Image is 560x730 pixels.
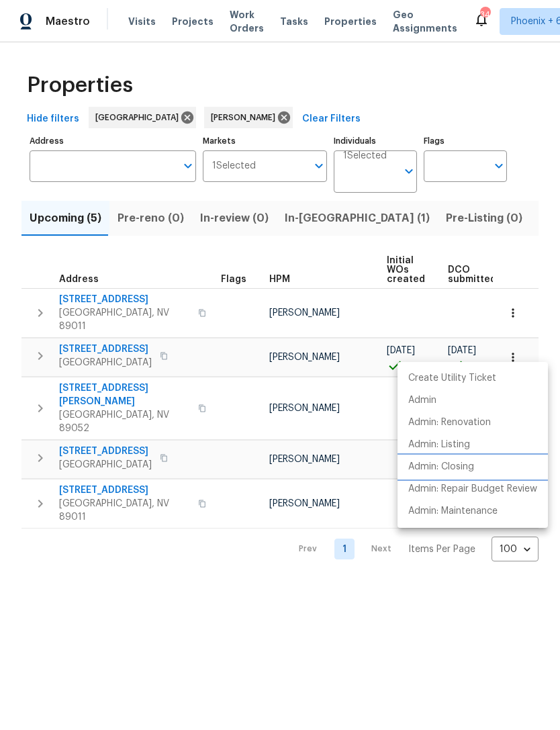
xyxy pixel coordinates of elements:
p: Admin: Listing [408,438,470,452]
p: Admin: Repair Budget Review [408,482,537,496]
p: Admin: Closing [408,460,474,474]
p: Create Utility Ticket [408,371,496,385]
p: Admin: Renovation [408,416,491,430]
p: Admin [408,394,436,408]
p: Admin: Maintenance [408,504,498,518]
